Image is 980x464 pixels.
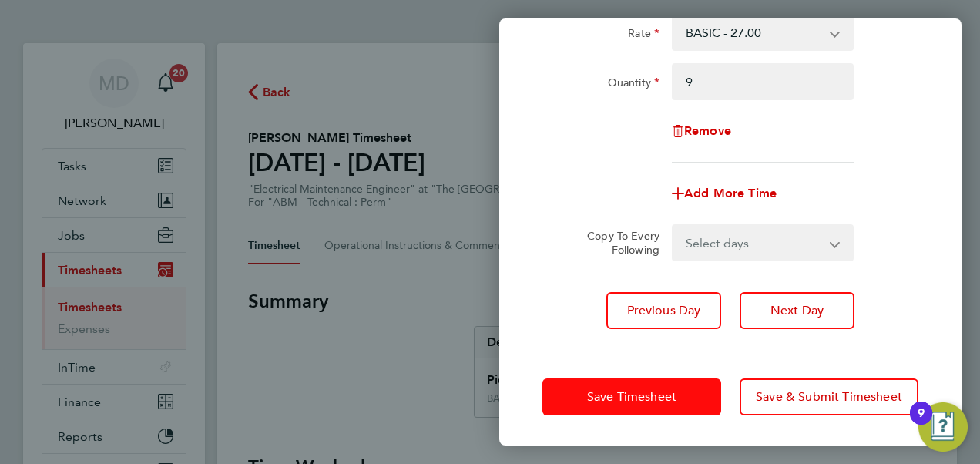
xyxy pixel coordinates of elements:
span: Next Day [770,303,824,318]
button: Add More Time [672,187,777,200]
button: Save Timesheet [542,378,721,415]
span: Save & Submit Timesheet [756,389,902,405]
button: Remove [672,125,731,137]
label: Quantity [608,76,659,94]
span: Remove [684,123,731,138]
button: Open Resource Center, 9 new notifications [918,402,968,452]
button: Next Day [740,292,854,329]
span: Previous Day [627,303,701,318]
div: 9 [918,413,925,433]
span: Add More Time [684,186,777,200]
button: Previous Day [606,292,721,329]
label: Copy To Every Following [575,229,659,257]
label: Rate [628,26,659,45]
button: Save & Submit Timesheet [740,378,918,415]
span: Save Timesheet [587,389,676,405]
